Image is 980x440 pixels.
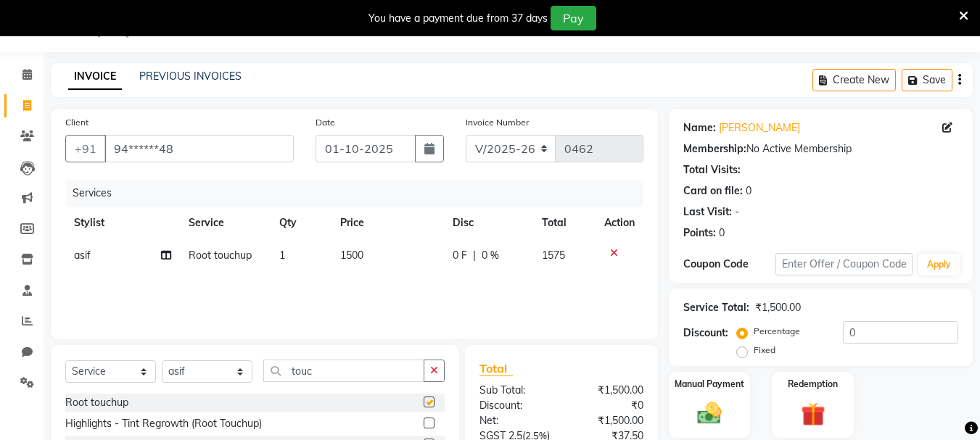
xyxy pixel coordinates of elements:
div: Membership: [683,141,746,157]
input: Search by Name/Mobile/Email/Code [104,135,294,162]
th: Price [332,207,444,239]
div: Services [67,180,654,207]
div: Name: [683,120,716,136]
div: Last Visit: [683,204,732,220]
button: Create New [812,69,896,91]
div: 0 [719,225,725,241]
a: PREVIOUS INVOICES [139,70,242,83]
div: Card on file: [683,183,743,199]
div: Net: [469,413,561,428]
span: 0 F [453,248,467,263]
div: Points: [683,225,716,241]
label: Fixed [754,344,775,357]
div: Root touchup [65,395,128,410]
div: You have a payment due from 37 days [368,11,548,26]
label: Percentage [754,325,800,338]
label: Invoice Number [466,116,529,129]
label: Manual Payment [675,378,744,391]
span: asif [74,249,91,262]
label: Date [316,116,335,129]
input: Enter Offer / Coupon Code [775,253,913,275]
div: Coupon Code [683,257,775,272]
div: 0 [746,183,752,199]
span: 1575 [542,249,565,262]
div: ₹1,500.00 [561,383,654,398]
th: Stylist [65,207,180,239]
div: Highlights - Tint Regrowth (Root Touchup) [65,416,262,431]
div: - [735,204,739,220]
span: Total [479,361,513,376]
th: Total [533,207,596,239]
button: +91 [65,135,106,162]
div: Sub Total: [469,383,561,398]
div: ₹1,500.00 [561,413,654,428]
a: INVOICE [68,64,122,90]
div: No Active Membership [683,141,958,157]
span: Root touchup [189,249,252,262]
span: 1 [279,249,285,262]
th: Qty [271,207,332,239]
th: Action [596,207,643,239]
button: Save [902,69,952,91]
th: Service [180,207,271,239]
img: _gift.svg [794,399,833,429]
th: Disc [444,207,533,239]
div: Discount: [683,325,728,341]
button: Apply [918,254,960,275]
button: Pay [551,6,596,30]
a: [PERSON_NAME] [719,120,800,136]
input: Search or Scan [263,360,424,382]
label: Redemption [788,378,838,391]
span: 0 % [482,248,499,263]
div: Total Visits: [683,162,741,178]
div: Discount: [469,398,561,413]
span: | [473,248,476,263]
div: ₹1,500.00 [755,300,801,315]
div: Service Total: [683,300,749,315]
div: ₹0 [561,398,654,413]
span: 1500 [340,249,363,262]
label: Client [65,116,88,129]
img: _cash.svg [690,399,729,427]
